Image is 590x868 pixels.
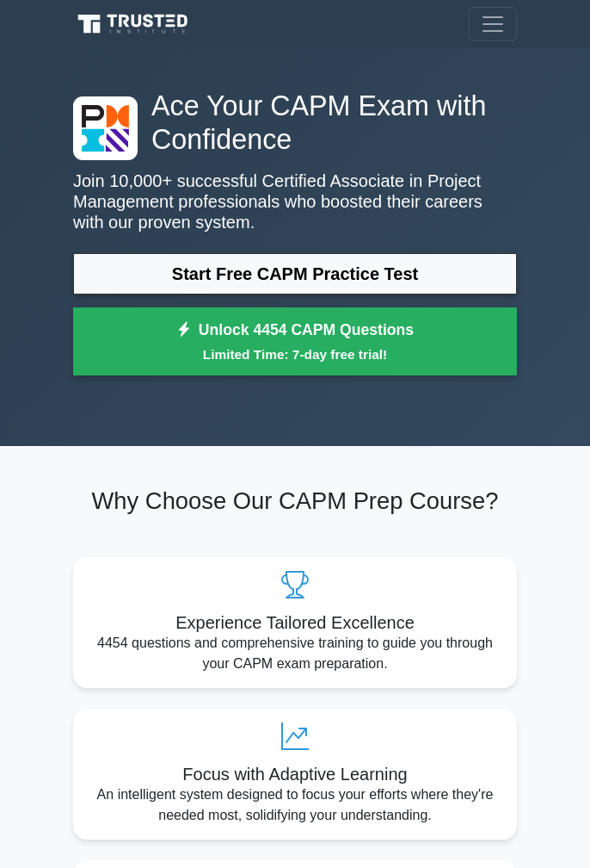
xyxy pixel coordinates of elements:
p: An intelligent system designed to focus your efforts where they're needed most, solidifying your ... [87,784,503,826]
button: Toggle navigation [469,7,517,41]
a: Start Free CAPM Practice Test [73,253,517,294]
a: Unlock 4454 CAPM QuestionsLimited Time: 7-day free trial! [73,307,517,376]
h5: Focus with Adaptive Learning [87,764,503,784]
p: Join 10,000+ successful Certified Associate in Project Management professionals who boosted their... [73,170,517,232]
h5: Experience Tailored Excellence [87,612,503,633]
h1: Ace Your CAPM Exam with Confidence [73,90,517,157]
small: Limited Time: 7-day free trial! [95,344,495,364]
p: 4454 questions and comprehensive training to guide you through your CAPM exam preparation. [87,633,503,674]
h2: Why Choose Our CAPM Prep Course? [73,487,517,516]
